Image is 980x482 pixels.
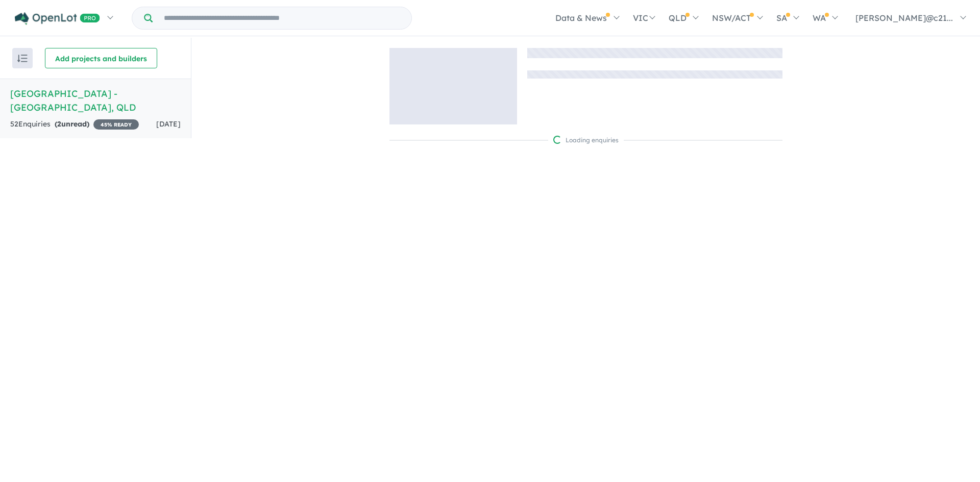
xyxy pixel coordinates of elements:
[155,7,409,29] input: Try estate name, suburb, builder or developer
[553,135,619,145] div: Loading enquiries
[156,119,181,129] span: [DATE]
[17,55,28,62] img: sort.svg
[10,118,139,131] div: 52 Enquir ies
[855,13,953,23] span: [PERSON_NAME]@c21...
[93,119,139,130] span: 45 % READY
[55,119,89,129] strong: ( unread)
[45,48,157,68] button: Add projects and builders
[57,119,61,129] span: 2
[10,87,181,114] h5: [GEOGRAPHIC_DATA] - [GEOGRAPHIC_DATA] , QLD
[15,12,100,25] img: Openlot PRO Logo White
